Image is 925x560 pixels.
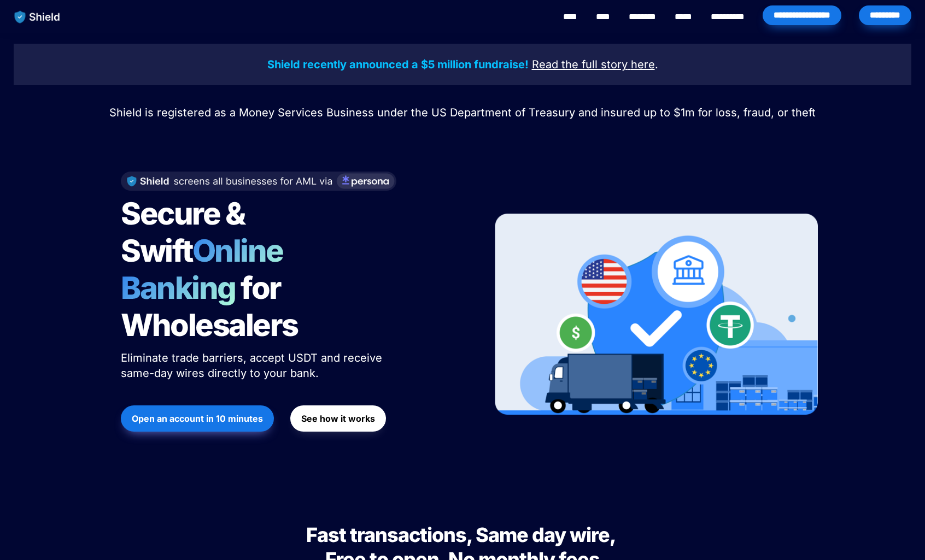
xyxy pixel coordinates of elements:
[132,413,263,424] strong: Open an account in 10 minutes
[267,58,529,71] strong: Shield recently announced a $5 million fundraise!
[532,60,628,70] a: Read the full story
[121,269,298,344] span: for Wholesalers
[631,58,655,71] u: here
[631,60,655,70] a: here
[532,58,628,71] u: Read the full story
[290,400,386,437] a: See how it works
[121,195,250,269] span: Secure & Swift
[290,405,386,432] button: See how it works
[121,351,385,380] span: Eliminate trade barriers, accept USDT and receive same-day wires directly to your bank.
[109,106,816,119] span: Shield is registered as a Money Services Business under the US Department of Treasury and insured...
[9,5,66,28] img: website logo
[121,400,274,437] a: Open an account in 10 minutes
[121,232,294,306] span: Online Banking
[301,413,375,424] strong: See how it works
[655,58,658,71] span: .
[121,405,274,432] button: Open an account in 10 minutes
